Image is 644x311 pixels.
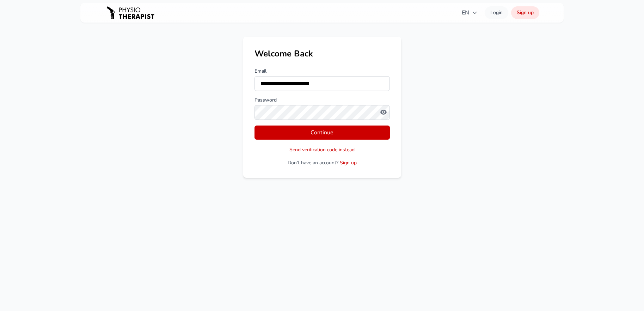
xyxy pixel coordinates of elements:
[105,2,156,23] img: PHYSIOTHERAPISTRU logo
[340,159,357,166] a: Sign up
[511,6,539,19] a: Sign up
[254,68,390,75] label: Email
[254,97,390,104] label: Password
[254,48,390,59] h1: Welcome Back
[458,6,482,20] button: EN
[485,6,508,19] a: Login
[462,8,478,17] span: EN
[289,146,355,153] button: Send verification code instead
[254,126,390,140] button: Continue
[254,159,390,166] p: Don't have an account?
